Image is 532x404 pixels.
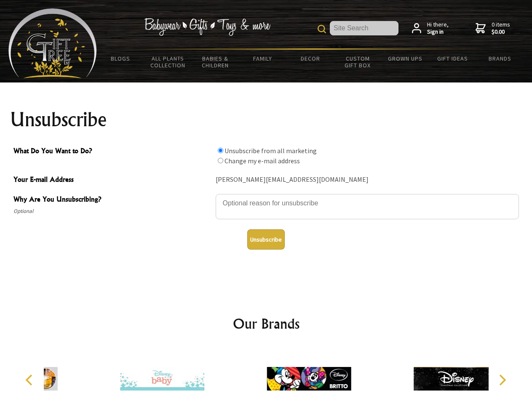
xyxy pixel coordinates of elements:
img: Babywear - Gifts - Toys & more [144,18,270,36]
img: product search [318,25,326,33]
a: Babies & Children [192,50,239,74]
a: BLOGS [97,50,144,67]
img: Babyware - Gifts - Toys and more... [8,8,97,78]
a: 0 items$0.00 [476,21,510,36]
span: Your E-mail Address [13,174,211,186]
a: Decor [286,50,334,67]
a: All Plants Collection [144,50,192,74]
span: What Do You Want to Do? [13,146,211,158]
textarea: Why Are You Unsubscribing? [216,194,519,219]
a: Grown Ups [381,50,429,67]
button: Unsubscribe [247,229,285,250]
strong: $0.00 [492,28,510,36]
div: [PERSON_NAME][EMAIL_ADDRESS][DOMAIN_NAME] [216,173,519,186]
label: Change my e-mail address [225,157,300,165]
button: Next [493,371,511,389]
a: Gift Ideas [429,50,476,67]
a: Custom Gift Box [334,50,382,74]
span: Why Are You Unsubscribing? [13,194,211,206]
span: Optional [13,206,211,216]
input: What Do You Want to Do? [218,148,223,153]
input: Site Search [330,21,398,35]
span: 0 items [492,21,510,36]
input: What Do You Want to Do? [218,158,223,163]
a: Brands [476,50,524,67]
h1: Unsubscribe [10,109,522,130]
a: Family [239,50,287,67]
h2: Our Brands [17,314,516,334]
button: Previous [21,371,40,389]
span: Hi there, [427,21,449,36]
a: Hi there,Sign in [412,21,449,36]
label: Unsubscribe from all marketing [225,146,317,155]
strong: Sign in [427,28,449,36]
